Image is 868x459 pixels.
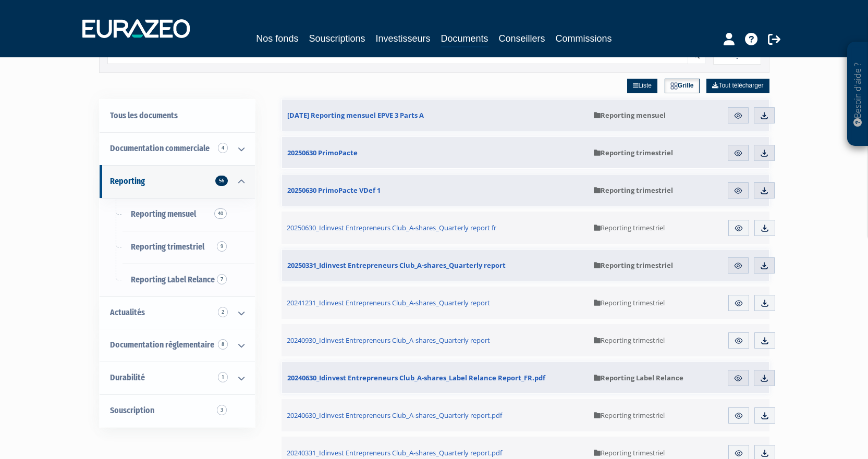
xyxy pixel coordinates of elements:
p: Besoin d'aide ? [852,47,864,141]
a: 20240630_Idinvest Entrepreneurs Club_A-shares_Quarterly report.pdf [282,399,589,431]
span: Durabilité [110,373,145,382]
a: 20250630 PrimoPacte VDef 1 [282,175,589,206]
a: Souscription3 [100,394,255,427]
span: Actualités [110,307,145,317]
img: download.svg [760,449,769,458]
span: Reporting trimestriel [594,336,665,345]
span: 20240630_Idinvest Entrepreneurs Club_A-shares_Quarterly report.pdf [287,411,502,420]
img: download.svg [760,299,769,308]
a: Documentation commerciale 4 [100,132,255,165]
img: download.svg [760,411,769,420]
span: 20241231_Idinvest Entrepreneurs Club_A-shares_Quarterly report [287,298,490,307]
a: 20250331_Idinvest Entrepreneurs Club_A-shares_Quarterly report [282,250,589,281]
span: Documentation commerciale [110,143,210,153]
span: Reporting mensuel [594,110,666,120]
a: 20250630_Idinvest Entrepreneurs Club_A-shares_Quarterly report fr [282,212,589,244]
img: eye.svg [733,374,743,383]
span: Documentation règlementaire [110,340,214,350]
span: Reporting [110,176,145,186]
span: 2 [218,307,228,317]
a: Documents [441,31,488,47]
a: Durabilité 1 [100,362,255,394]
span: 7 [217,274,227,284]
span: Reporting mensuel [131,209,196,219]
img: download.svg [760,148,769,158]
span: 20250630 PrimoPacte VDef 1 [287,185,381,195]
span: 20250331_Idinvest Entrepreneurs Club_A-shares_Quarterly report [287,260,506,270]
img: eye.svg [733,186,743,195]
img: download.svg [760,261,769,270]
span: Reporting Label Relance [131,275,215,284]
img: eye.svg [734,411,743,420]
span: Reporting trimestriel [594,185,673,195]
a: 20240930_Idinvest Entrepreneurs Club_A-shares_Quarterly report [282,324,589,356]
span: 56 [215,176,228,186]
a: Grille [665,79,700,93]
span: Reporting Label Relance [594,373,683,382]
img: grid.svg [670,82,678,90]
a: Reporting Label Relance7 [100,264,255,296]
span: 4 [218,143,228,153]
span: Reporting trimestriel [131,242,204,252]
a: Conseillers [499,31,545,46]
img: eye.svg [734,224,743,233]
a: Reporting 56 [100,165,255,198]
span: Reporting trimestriel [594,411,665,420]
span: Souscription [110,405,154,415]
img: download.svg [760,186,769,195]
img: eye.svg [733,148,743,158]
a: Commissions [556,31,612,46]
img: download.svg [760,336,769,345]
span: Reporting trimestriel [594,148,673,157]
img: 1732889491-logotype_eurazeo_blanc_rvb.png [82,19,190,38]
a: Liste [627,79,657,93]
img: eye.svg [733,261,743,270]
a: Reporting mensuel40 [100,198,255,231]
span: Reporting trimestriel [594,448,665,457]
span: 40 [214,208,227,219]
span: Reporting trimestriel [594,223,665,232]
a: 20250630 PrimoPacte [282,137,589,168]
a: Investisseurs [375,31,430,46]
img: eye.svg [734,336,743,345]
a: Documentation règlementaire 8 [100,329,255,362]
span: 20240630_Idinvest Entrepreneurs Club_A-shares_Label Relance Report_FR.pdf [287,373,545,382]
a: Tous les documents [100,100,255,132]
span: 20240331_Idinvest Entrepreneurs Club_A-shares_Quarterly report.pdf [287,448,502,457]
img: eye.svg [734,449,743,458]
span: 9 [217,241,227,252]
a: 20241231_Idinvest Entrepreneurs Club_A-shares_Quarterly report [282,287,589,319]
span: 8 [218,339,228,350]
span: Reporting trimestriel [594,298,665,307]
a: 20240630_Idinvest Entrepreneurs Club_A-shares_Label Relance Report_FR.pdf [282,362,589,393]
span: [DATE] Reporting mensuel EPVE 3 Parts A [287,110,424,120]
a: Tout télécharger [706,79,769,93]
img: download.svg [760,224,769,233]
a: [DATE] Reporting mensuel EPVE 3 Parts A [282,100,589,131]
span: Reporting trimestriel [594,260,673,270]
img: eye.svg [734,299,743,308]
span: 1 [218,372,228,382]
a: Reporting trimestriel9 [100,231,255,264]
span: 20240930_Idinvest Entrepreneurs Club_A-shares_Quarterly report [287,336,490,345]
img: eye.svg [733,111,743,120]
span: 20250630 PrimoPacte [287,148,358,157]
span: 3 [217,405,227,415]
a: Actualités 2 [100,296,255,329]
img: download.svg [760,111,769,120]
span: 20250630_Idinvest Entrepreneurs Club_A-shares_Quarterly report fr [287,223,496,232]
a: Souscriptions [309,31,365,46]
img: download.svg [760,374,769,383]
a: Nos fonds [256,31,298,46]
